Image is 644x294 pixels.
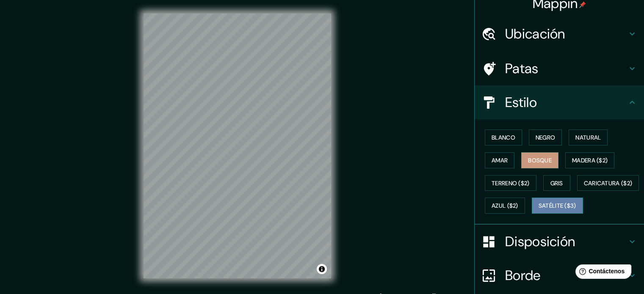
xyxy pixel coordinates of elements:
div: Borde [475,258,644,292]
font: Natural [575,134,601,141]
font: Satélite ($3) [539,202,576,210]
font: Estilo [505,93,537,111]
button: Amar [485,152,514,168]
button: Gris [543,175,570,191]
div: Patas [475,52,644,85]
div: Disposición [475,225,644,258]
div: Ubicación [475,17,644,51]
font: Disposición [505,233,575,250]
button: Azul ($2) [485,198,525,214]
font: Negro [536,134,556,141]
font: Amar [492,157,508,164]
font: Madera ($2) [572,157,608,164]
button: Blanco [485,129,522,146]
font: Caricatura ($2) [584,179,633,187]
button: Natural [569,129,608,146]
canvas: Mapa [144,14,331,278]
font: Borde [505,267,541,284]
font: Azul ($2) [492,202,518,210]
font: Patas [505,60,539,77]
font: Terreno ($2) [492,179,530,187]
font: Blanco [492,134,515,141]
button: Activar o desactivar atribución [317,264,327,274]
div: Estilo [475,85,644,119]
img: pin-icon.png [579,1,586,8]
font: Ubicación [505,25,565,43]
font: Bosque [528,157,552,164]
button: Caricatura ($2) [577,175,639,191]
font: Gris [550,179,563,187]
button: Madera ($2) [565,152,614,168]
iframe: Lanzador de widgets de ayuda [569,261,635,285]
button: Negro [529,129,562,146]
button: Satélite ($3) [532,198,583,214]
button: Terreno ($2) [485,175,536,191]
button: Bosque [521,152,558,168]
